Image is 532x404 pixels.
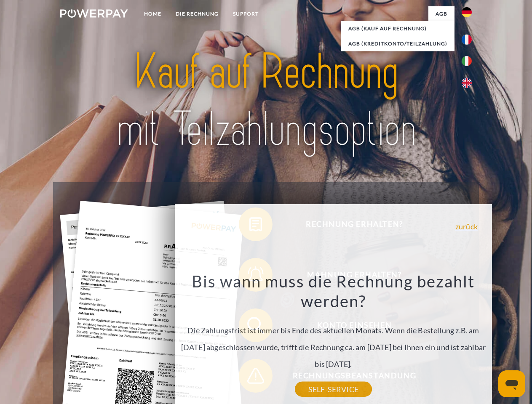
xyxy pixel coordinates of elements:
[462,7,472,17] img: de
[341,21,454,36] a: AGB (Kauf auf Rechnung)
[428,6,454,21] a: agb
[462,78,472,88] img: en
[455,223,478,230] a: zurück
[498,370,525,397] iframe: Schaltfläche zum Öffnen des Messaging-Fensters
[60,9,128,18] img: logo-powerpay-white.svg
[80,40,452,161] img: title-powerpay_de.svg
[462,35,472,45] img: fr
[341,36,454,51] a: AGB (Kreditkonto/Teilzahlung)
[180,271,487,389] div: Die Zahlungsfrist ist immer bis Ende des aktuellen Monats. Wenn die Bestellung z.B. am [DATE] abg...
[168,6,226,21] a: DIE RECHNUNG
[462,56,472,66] img: it
[137,6,168,21] a: Home
[180,271,487,311] h3: Bis wann muss die Rechnung bezahlt werden?
[226,6,266,21] a: SUPPORT
[295,382,372,397] a: SELF-SERVICE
